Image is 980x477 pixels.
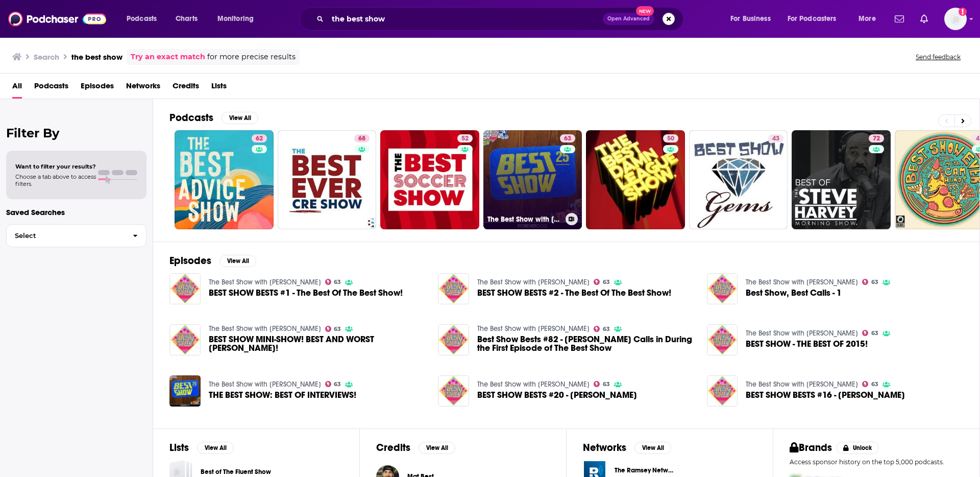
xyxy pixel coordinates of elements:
span: 50 [667,134,674,144]
span: Credits [173,78,199,99]
a: PodcastsView All [169,111,258,124]
a: 62 [252,134,267,142]
button: open menu [723,11,783,27]
img: BEST SHOW BESTS #16 - Kristen Schaal [707,375,738,407]
a: 63 [862,330,878,336]
a: 63 [560,134,575,142]
h2: Brands [790,441,832,454]
span: More [859,12,876,26]
a: 68 [278,130,377,229]
a: The Best Show with Tom Scharpling [209,278,321,287]
span: 43 [772,134,779,144]
img: BEST SHOW - THE BEST OF 2015! [707,324,738,355]
a: BEST SHOW BESTS #2 - The Best Of The Best Show! [477,289,671,297]
a: The Best Show with Tom Scharpling [209,380,321,389]
button: View All [634,442,671,454]
span: 63 [603,327,610,331]
img: BEST SHOW BESTS #20 - Molly Shannon [438,375,469,407]
button: View All [219,255,256,267]
button: Send feedback [913,53,964,61]
span: Lists [211,78,227,99]
button: Open AdvancedNew [603,13,654,25]
span: 63 [334,327,341,331]
span: BEST SHOW MINI-SHOW! BEST AND WORST [PERSON_NAME]! [209,335,426,352]
button: View All [419,442,455,454]
a: THE BEST SHOW: BEST OF INTERVIEWS! [209,391,356,399]
img: BEST SHOW BESTS #2 - The Best Of The Best Show! [438,273,469,304]
h2: Filter By [6,126,146,140]
button: open menu [119,11,170,27]
a: 62 [175,130,274,229]
svg: Add a profile image [959,8,967,16]
a: 72 [869,134,884,142]
a: BEST SHOW MINI-SHOW! BEST AND WORST SUMMERS! [209,335,426,352]
button: open menu [210,11,267,27]
a: 63The Best Show with [PERSON_NAME] [483,130,582,229]
span: Select [7,232,125,239]
img: BEST SHOW MINI-SHOW! BEST AND WORST SUMMERS! [169,324,201,355]
a: 52 [457,134,473,142]
a: Best Show Bests #82 - Kurt Vile Calls in During the First Episode of The Best Show [477,335,695,352]
a: 50 [586,130,685,229]
span: 63 [871,331,878,336]
a: Episodes [81,78,114,99]
span: for more precise results [207,51,296,63]
a: BEST SHOW BESTS #20 - Molly Shannon [477,391,637,399]
p: Saved Searches [6,207,146,217]
a: Charts [169,11,204,27]
a: 63 [862,279,878,285]
button: open menu [851,11,889,27]
button: View All [197,442,234,454]
span: Choose a tab above to access filters. [15,173,96,187]
a: The Best Show with Tom Scharpling [477,278,590,287]
h2: Networks [583,441,626,454]
a: BEST SHOW - THE BEST OF 2015! [746,340,868,348]
a: BEST SHOW BESTS #16 - Kristen Schaal [746,391,905,399]
button: View All [222,112,258,124]
span: For Business [730,12,771,26]
span: Best Show, Best Calls - 1 [746,289,842,297]
a: The Best Show with Tom Scharpling [477,380,590,389]
a: BEST SHOW BESTS #1 - The Best Of The Best Show! [209,289,403,297]
a: 43 [689,130,788,229]
span: 52 [461,134,469,144]
span: 63 [603,382,610,387]
img: Podchaser - Follow, Share and Rate Podcasts [8,9,106,29]
a: 43 [768,134,783,142]
h2: Episodes [169,254,211,267]
a: The Best Show with Tom Scharpling [209,324,321,333]
span: The Ramsey Network [615,466,678,474]
p: Access sponsor history on the top 5,000 podcasts. [790,458,963,466]
span: 63 [334,382,341,387]
a: EpisodesView All [169,254,256,267]
a: All [12,78,22,99]
span: Want to filter your results? [15,163,96,170]
a: 68 [354,134,370,142]
span: 72 [873,134,880,144]
input: Search podcasts, credits, & more... [328,11,603,27]
a: Try an exact match [131,51,205,63]
a: Podcasts [34,78,68,99]
img: THE BEST SHOW: BEST OF INTERVIEWS! [169,375,201,407]
span: 62 [256,134,263,144]
span: Logged in as heidiv [944,8,967,30]
img: BEST SHOW BESTS #1 - The Best Of The Best Show! [169,273,201,304]
span: 63 [334,280,341,284]
a: 63 [862,381,878,387]
a: ListsView All [169,441,234,454]
img: Best Show, Best Calls - 1 [707,273,738,304]
span: 68 [358,134,365,144]
h3: Search [34,52,59,62]
a: NetworksView All [583,441,671,454]
a: 50 [663,134,678,142]
a: Networks [126,78,160,99]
